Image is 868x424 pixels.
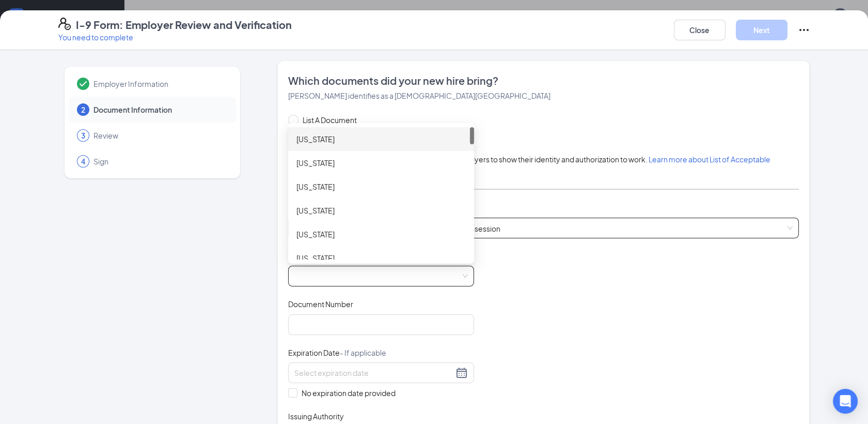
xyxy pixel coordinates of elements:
[93,156,226,166] span: Sign
[298,114,361,126] span: List A Document
[296,252,466,264] div: [US_STATE]
[58,18,71,30] svg: FormI9EVerifyIcon
[76,18,292,32] h4: I-9 Form: Employer Review and Verification
[288,222,474,246] div: Arkansas
[81,156,85,166] span: 4
[93,104,226,115] span: Document Information
[296,229,466,240] div: [US_STATE]
[294,218,793,238] span: Driver’s License issued by U.S State or outlying US possession
[674,20,725,40] button: Close
[81,130,85,141] span: 3
[288,151,474,175] div: Alaska
[288,175,474,199] div: American Samoa
[288,199,474,222] div: Arizona
[288,299,353,309] span: Document Number
[288,246,474,270] div: California
[297,387,400,399] span: No expiration date provided
[288,127,474,151] div: Alabama
[296,157,466,169] div: [US_STATE]
[833,389,858,414] div: Open Intercom Messenger
[58,32,292,42] p: You need to complete
[296,205,466,216] div: [US_STATE]
[736,20,787,40] button: Next
[296,133,466,145] div: [US_STATE]
[288,73,799,88] span: Which documents did your new hire bring?
[77,78,89,90] svg: Checkmark
[288,347,386,358] span: Expiration Date
[340,348,386,357] span: - If applicable
[798,24,810,36] svg: Ellipses
[294,367,453,378] input: Select expiration date
[288,91,550,100] span: [PERSON_NAME] identifies as a [DEMOGRAPHIC_DATA][GEOGRAPHIC_DATA]
[93,130,226,141] span: Review
[93,79,226,89] span: Employer Information
[81,104,85,115] span: 2
[288,411,344,421] span: Issuing Authority
[288,155,770,175] span: Employees must provide documentation to their employers to show their identity and authorization ...
[296,181,466,192] div: [US_STATE]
